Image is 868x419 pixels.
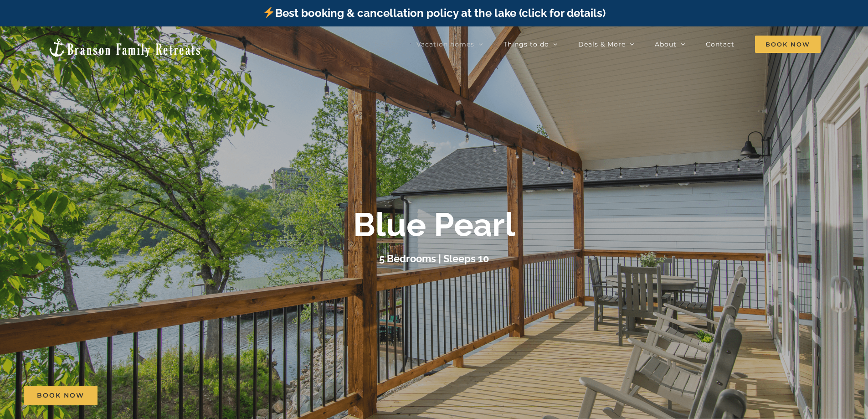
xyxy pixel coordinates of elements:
h3: 5 Bedrooms | Sleeps 10 [379,253,489,264]
a: Best booking & cancellation policy at the lake (click for details) [262,6,605,20]
b: Blue Pearl [353,205,515,244]
a: Contact [706,35,734,53]
a: Deals & More [578,35,634,53]
span: About [655,41,677,47]
a: Vacation homes [416,35,483,53]
span: Things to do [503,41,549,47]
a: Book Now [24,386,98,405]
a: Things to do [503,35,558,53]
img: Branson Family Retreats Logo [47,37,202,58]
img: ⚡️ [263,7,274,18]
span: Vacation homes [416,41,474,47]
span: Book Now [755,36,821,53]
nav: Main Menu [416,35,821,53]
span: Contact [706,41,734,47]
span: Book Now [37,392,84,399]
a: About [655,35,685,53]
span: Deals & More [578,41,626,47]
